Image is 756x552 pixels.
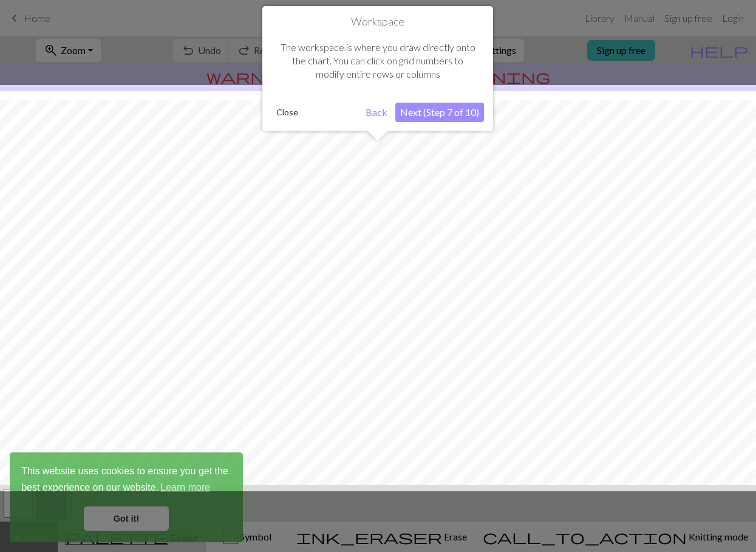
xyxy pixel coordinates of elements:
button: Close [271,103,303,121]
div: Workspace [262,6,493,131]
button: Next (Step 7 of 10) [395,103,484,122]
h1: Workspace [271,15,484,29]
button: Back [361,103,392,122]
div: The workspace is where you draw directly onto the chart. You can click on grid numbers to modify ... [271,29,484,94]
